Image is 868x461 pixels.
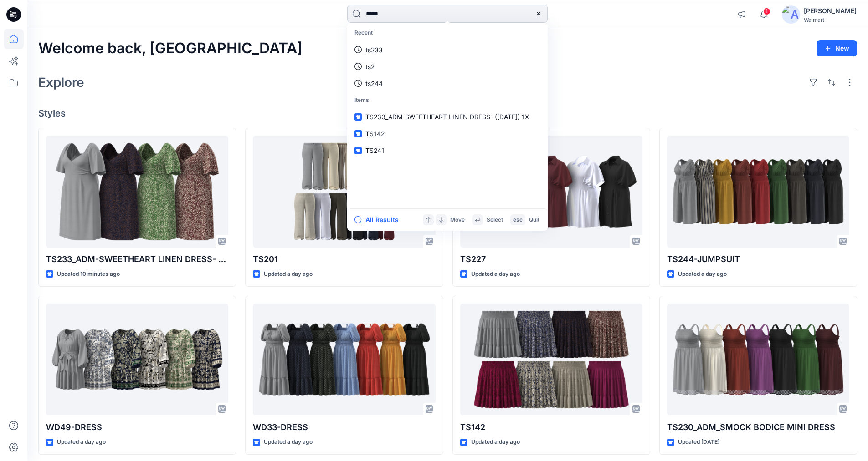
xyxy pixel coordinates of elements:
p: ts244 [365,79,383,88]
a: TS230_ADM_SMOCK BODICE MINI DRESS [667,304,849,416]
p: TS201 [253,253,435,266]
img: avatar [782,5,800,24]
p: TS244-JUMPSUIT [667,253,849,266]
div: Walmart [804,16,857,23]
h2: Welcome back, [GEOGRAPHIC_DATA] [38,40,303,57]
a: TS233_ADM-SWEETHEART LINEN DRESS- ([DATE]) 1X [349,108,546,125]
p: Items [349,92,546,109]
p: Updated a day ago [57,437,106,447]
p: esc [513,215,523,225]
span: 1 [763,8,770,15]
a: TS241 [349,142,546,159]
h2: Explore [38,75,84,90]
p: Updated a day ago [471,269,520,279]
p: Updated a day ago [471,437,520,447]
span: TS233_ADM-SWEETHEART LINEN DRESS- ([DATE]) 1X [365,113,529,121]
p: Updated a day ago [264,437,313,447]
a: ts2 [349,58,546,75]
p: ts233 [365,45,383,55]
p: Move [450,215,465,225]
p: Updated 10 minutes ago [57,269,120,279]
p: Quit [529,215,539,225]
h4: Styles [38,108,857,119]
a: TS142 [460,304,642,416]
a: TS227 [460,136,642,248]
p: Updated [DATE] [678,437,719,447]
a: WD33-DRESS [253,304,435,416]
p: ts2 [365,62,375,71]
p: Select [487,215,503,225]
p: WD33-DRESS [253,421,435,434]
a: WD49-DRESS [46,304,228,416]
span: TS241 [365,147,385,154]
a: TS244-JUMPSUIT [667,136,849,248]
button: All Results [354,214,405,225]
a: TS201 [253,136,435,248]
p: Updated a day ago [678,269,727,279]
p: TS233_ADM-SWEETHEART LINEN DRESS- ([DATE]) 1X [46,253,228,266]
p: Updated a day ago [264,269,313,279]
a: TS142 [349,125,546,142]
a: ts233 [349,41,546,58]
p: TS142 [460,421,642,434]
a: TS233_ADM-SWEETHEART LINEN DRESS- (22-06-25) 1X [46,136,228,248]
p: TS230_ADM_SMOCK BODICE MINI DRESS [667,421,849,434]
p: WD49-DRESS [46,421,228,434]
p: Recent [349,25,546,41]
a: ts244 [349,75,546,92]
span: TS142 [365,130,385,137]
button: New [817,40,857,56]
div: [PERSON_NAME] [804,5,857,16]
p: TS227 [460,253,642,266]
